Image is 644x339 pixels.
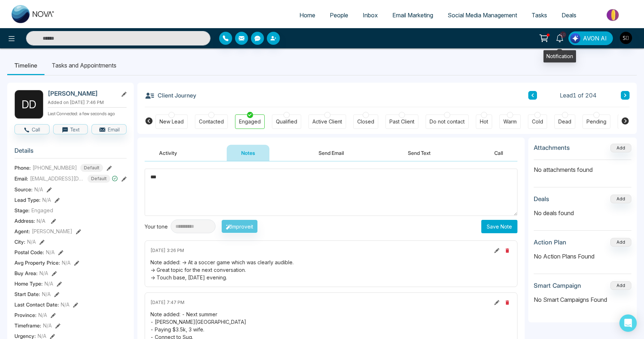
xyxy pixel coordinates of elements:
span: Engaged [31,207,53,214]
a: Tasks [524,8,554,22]
div: New Lead [159,118,184,125]
button: Add [610,144,631,152]
li: Tasks and Appointments [44,56,124,75]
span: N/A [42,290,51,298]
div: Your tone [145,223,171,230]
button: Call [480,145,517,161]
span: Home [299,12,315,19]
h3: Smart Campaign [534,282,581,289]
span: N/A [27,238,36,245]
span: Address: [14,217,46,225]
img: User Avatar [620,32,632,44]
h3: Client Journey [145,90,196,101]
h2: [PERSON_NAME] [48,90,115,97]
span: Social Media Management [448,12,517,19]
span: Email: [14,175,28,182]
button: Add [610,281,631,290]
span: Home Type : [14,280,43,287]
a: Social Media Management [440,8,524,22]
div: Active Client [312,118,342,125]
img: Nova CRM Logo [12,5,55,23]
p: Last Connected: a few seconds ago [48,109,127,117]
div: Open Intercom Messenger [619,314,637,332]
span: N/A [39,269,48,277]
span: N/A [44,280,53,287]
span: Avg Property Price : [14,259,60,266]
button: Save Note [481,220,517,233]
span: Phone: [14,164,31,171]
h3: Attachments [534,144,570,151]
button: Activity [145,145,192,161]
span: Default [80,164,103,172]
span: Lead Type: [14,196,40,204]
span: Source: [14,186,33,193]
span: N/A [62,259,71,266]
div: Contacted [199,118,224,125]
span: [PERSON_NAME] [32,227,72,235]
span: N/A [37,218,46,224]
span: City : [14,238,25,245]
div: Closed [357,118,374,125]
span: Postal Code : [14,248,44,256]
a: People [323,8,355,22]
span: [PHONE_NUMBER] [33,164,77,171]
a: Home [292,8,323,22]
span: Deals [562,12,576,19]
div: D D [14,90,43,119]
span: Buy Area : [14,269,38,277]
span: [EMAIL_ADDRESS][DOMAIN_NAME] [30,175,84,182]
div: Warm [503,118,517,125]
span: N/A [43,322,52,329]
span: Tasks [532,12,547,19]
button: Add [610,238,631,247]
div: Pending [587,118,606,125]
div: Cold [532,118,543,125]
span: Lead 1 of 204 [560,91,597,100]
span: N/A [38,311,47,319]
span: Stage: [14,207,30,214]
span: [DATE] 7:47 PM [150,299,184,306]
div: Past Client [389,118,414,125]
span: N/A [42,196,51,204]
button: AVON AI [568,31,613,45]
h3: Deals [534,195,549,203]
span: [DATE] 3:26 PM [150,247,184,254]
div: Note added: -> At a soccer game which was clearly audible. -> Great topic for the next conversati... [150,258,512,281]
span: 10 [560,31,566,38]
span: Province : [14,311,37,319]
span: N/A [34,186,43,193]
div: Do not contact [430,118,465,125]
p: Added on [DATE] 7:46 PM [48,99,127,106]
span: Inbox [363,12,378,19]
a: Deals [554,8,584,22]
h3: Action Plan [534,239,566,246]
span: Agent: [14,227,30,235]
div: Engaged [239,118,261,125]
div: Notification [543,50,576,62]
div: Qualified [276,118,297,125]
button: Text [53,124,88,134]
button: Notes [227,145,269,161]
img: Market-place.gif [587,7,640,23]
a: Email Marketing [385,8,440,22]
img: Lead Flow [570,33,580,43]
div: Dead [558,118,571,125]
span: Timeframe : [14,322,41,329]
p: No Smart Campaigns Found [534,295,631,304]
button: Call [14,124,50,134]
button: Send Text [393,145,445,161]
span: N/A [61,301,69,308]
p: No Action Plans Found [534,252,631,261]
button: Add [610,195,631,203]
h3: Details [14,147,127,158]
button: Send Email [304,145,358,161]
span: Default [88,175,110,183]
span: Start Date : [14,290,40,298]
span: AVON AI [583,34,607,43]
button: Email [91,124,127,134]
p: No attachments found [534,160,631,174]
a: 10 [551,31,568,44]
div: Hot [480,118,488,125]
span: Email Marketing [392,12,433,19]
p: No deals found [534,209,631,217]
